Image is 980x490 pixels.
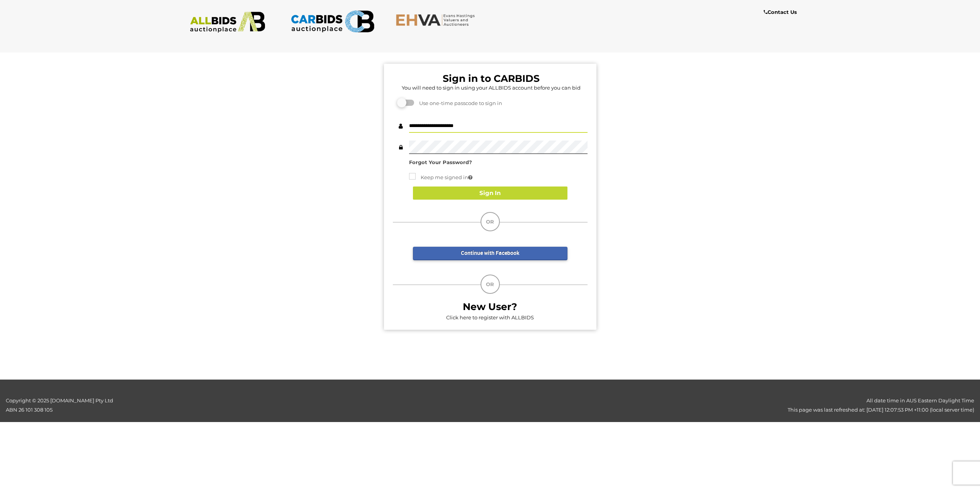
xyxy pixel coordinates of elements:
div: All date time in AUS Eastern Daylight Time This page was last refreshed at: [DATE] 12:07:53 PM +1... [245,396,980,414]
div: OR [481,275,500,294]
b: Contact Us [764,9,797,15]
div: OR [481,212,500,231]
a: Continue with Facebook [413,247,567,260]
button: Sign In [413,187,567,200]
label: Keep me signed in [409,173,472,182]
span: Use one-time passcode to sign in [415,100,502,106]
b: New User? [463,301,517,312]
a: Contact Us [764,8,799,17]
img: CARBIDS.com.au [290,8,374,35]
a: Click here to register with ALLBIDS [446,314,534,320]
img: EHVA.com.au [396,14,479,26]
a: Forgot Your Password? [409,159,472,165]
img: ALLBIDS.com.au [186,12,270,33]
h5: You will need to sign in using your ALLBIDS account before you can bid [395,85,588,90]
b: Sign in to CARBIDS [443,73,540,84]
